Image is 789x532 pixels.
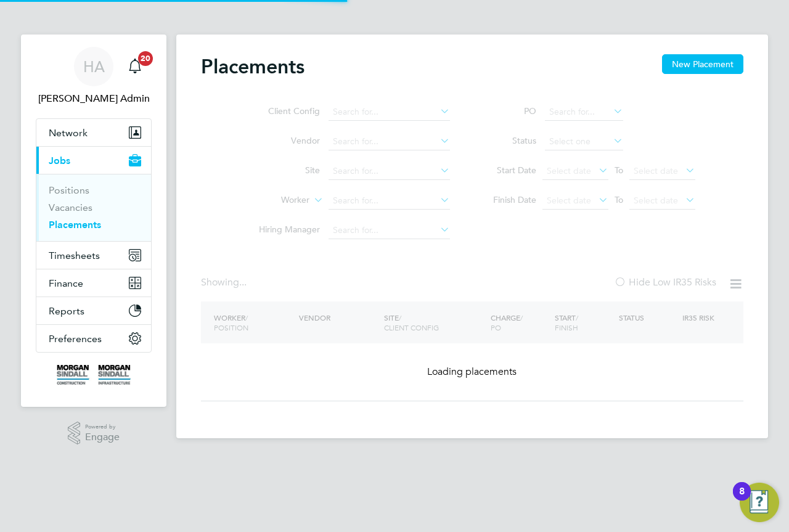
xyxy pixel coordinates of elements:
a: Go to home page [36,365,152,385]
span: Hays Admin [36,91,152,106]
a: Positions [49,184,89,196]
div: 8 [739,491,745,507]
img: morgansindall-logo-retina.png [57,365,131,385]
button: Jobs [36,147,151,174]
button: Finance [36,269,151,297]
span: Jobs [49,155,70,166]
a: Placements [49,219,101,231]
a: 20 [123,47,147,86]
button: Timesheets [36,242,151,269]
button: New Placement [662,54,743,74]
span: Powered by [85,422,120,432]
button: Reports [36,297,151,324]
label: Hide Low IR35 Risks [614,276,716,289]
a: Powered byEngage [68,422,120,445]
a: Vacancies [49,202,92,213]
button: Open Resource Center, 8 new notifications [740,483,779,522]
h2: Placements [201,54,305,79]
div: Showing [201,276,249,289]
span: Engage [85,432,120,443]
a: HA[PERSON_NAME] Admin [36,47,152,106]
span: HA [83,59,105,75]
span: Preferences [49,333,102,345]
span: ... [239,276,247,289]
span: 20 [138,51,153,66]
span: Reports [49,305,84,317]
button: Network [36,119,151,146]
div: Jobs [36,174,151,241]
span: Timesheets [49,250,100,261]
nav: Main navigation [21,35,166,407]
button: Preferences [36,325,151,352]
span: Network [49,127,88,139]
span: Finance [49,277,83,289]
